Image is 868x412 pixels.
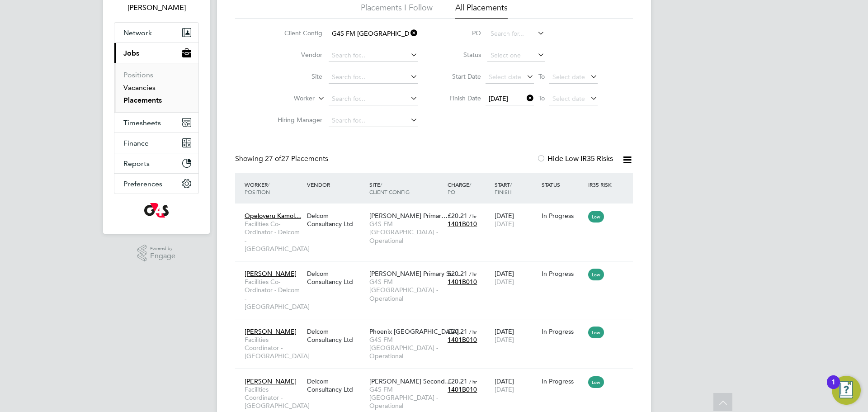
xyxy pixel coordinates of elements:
a: Vacancies [123,83,156,92]
a: Go to home page [114,203,199,218]
span: [PERSON_NAME] [245,377,297,385]
a: [PERSON_NAME]Facilities Co-Ordinator - Delcom - [GEOGRAPHIC_DATA]Delcom Consultancy Ltd[PERSON_NA... [242,265,633,272]
span: Engage [150,252,175,260]
span: [PERSON_NAME] [245,270,297,278]
span: £20.21 [448,327,467,336]
input: Search for... [329,114,418,127]
span: [DATE] [489,95,508,103]
span: / Client Config [369,181,410,195]
label: Start Date [440,72,481,81]
div: Status [539,176,586,193]
span: Select date [552,73,585,81]
span: Low [588,211,604,223]
input: Search for... [487,28,545,40]
div: Site [367,176,445,200]
span: 27 of [265,154,281,163]
div: In Progress [542,270,584,278]
span: [DATE] [495,220,514,228]
div: In Progress [542,212,584,220]
span: [PERSON_NAME] Primar… [369,212,448,220]
span: / Position [245,181,270,195]
div: Worker [242,176,305,200]
span: Low [588,269,604,280]
li: All Placements [455,2,508,19]
label: PO [440,29,481,37]
span: [DATE] [495,336,514,344]
span: 1401B010 [448,278,477,286]
div: [DATE] [492,373,539,398]
div: [DATE] [492,265,539,290]
button: Timesheets [114,113,198,133]
span: Jobs [123,49,139,57]
span: Network [123,28,152,37]
span: [PERSON_NAME] Second… [369,377,451,385]
input: Search for... [329,93,418,105]
span: 27 Placements [265,154,328,163]
div: Showing [235,154,330,164]
span: Preferences [123,180,162,188]
div: Jobs [114,63,198,112]
div: Start [492,176,539,200]
div: Delcom Consultancy Ltd [305,373,367,398]
label: Hiring Manager [270,116,322,124]
span: G4S FM [GEOGRAPHIC_DATA] - Operational [369,336,443,360]
span: Select date [489,73,521,81]
div: In Progress [542,377,584,385]
label: Worker [263,94,315,103]
span: [PERSON_NAME] [245,327,297,336]
a: Placements [123,96,162,104]
button: Jobs [114,43,198,63]
span: Facilities Coordinator - [GEOGRAPHIC_DATA] [245,336,302,360]
input: Search for... [329,71,418,84]
label: Client Config [270,29,322,37]
span: Finance [123,139,149,147]
a: Positions [123,71,153,79]
span: 1401B010 [448,385,477,393]
span: £20.21 [448,270,467,278]
span: G4S FM [GEOGRAPHIC_DATA] - Operational [369,385,443,410]
div: [DATE] [492,207,539,232]
a: [PERSON_NAME]Facilities Coordinator - [GEOGRAPHIC_DATA]Delcom Consultancy Ltd[PERSON_NAME] Second... [242,372,633,380]
span: Facilities Co-Ordinator - Delcom - [GEOGRAPHIC_DATA] [245,220,302,253]
label: Status [440,51,481,59]
span: / hr [469,270,477,277]
a: Opeloyeru Kamol…Facilities Co-Ordinator - Delcom - [GEOGRAPHIC_DATA]Delcom Consultancy Ltd[PERSON... [242,207,633,214]
span: To [536,92,547,104]
label: Finish Date [440,94,481,102]
span: G4S FM [GEOGRAPHIC_DATA] - Operational [369,278,443,303]
div: [DATE] [492,323,539,348]
span: £20.21 [448,212,467,220]
button: Reports [114,153,198,173]
span: Select date [552,95,585,103]
input: Search for... [329,28,418,40]
div: Delcom Consultancy Ltd [305,207,367,232]
span: / hr [469,213,477,219]
span: Timesheets [123,118,161,127]
span: To [536,71,547,82]
span: Lilingxi Chen [114,2,199,13]
button: Finance [114,133,198,153]
span: / hr [469,328,477,335]
label: Vendor [270,51,322,59]
span: [DATE] [495,278,514,286]
button: Preferences [114,174,198,194]
span: Powered by [150,245,175,252]
img: g4s-logo-retina.png [144,203,169,218]
a: Powered byEngage [137,245,176,262]
input: Search for... [329,49,418,62]
div: IR35 Risk [586,176,617,193]
span: Low [588,376,604,388]
span: / Finish [495,181,512,195]
button: Network [114,23,198,43]
span: Opeloyeru Kamol… [245,212,301,220]
span: £20.21 [448,377,467,385]
div: Delcom Consultancy Ltd [305,323,367,348]
a: [PERSON_NAME]Facilities Coordinator - [GEOGRAPHIC_DATA]Delcom Consultancy LtdPhoenix [GEOGRAPHIC_... [242,322,633,330]
span: [PERSON_NAME] Primary Sc… [369,270,459,278]
button: Open Resource Center, 1 new notification [832,376,861,405]
span: Low [588,327,604,338]
span: G4S FM [GEOGRAPHIC_DATA] - Operational [369,220,443,245]
span: / PO [448,181,471,195]
div: Delcom Consultancy Ltd [305,265,367,290]
div: 1 [831,382,835,394]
